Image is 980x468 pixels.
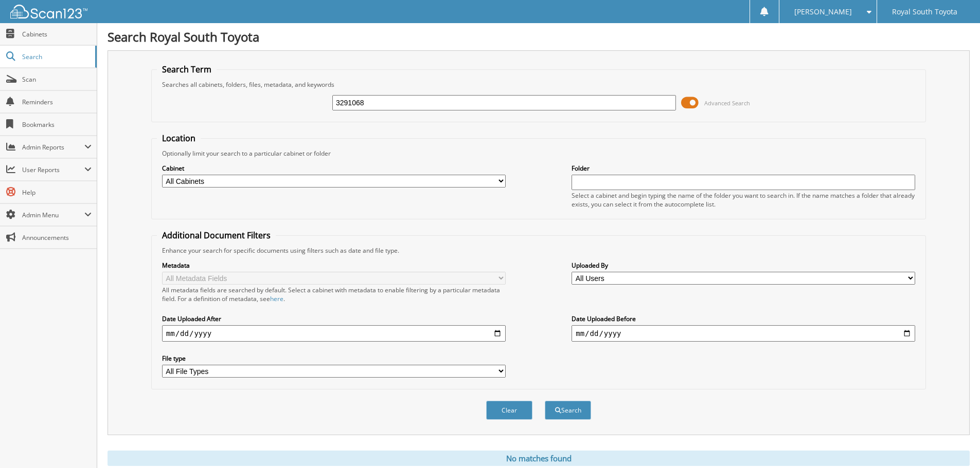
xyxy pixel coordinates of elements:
[22,233,92,242] span: Announcements
[22,75,92,84] span: Scan
[704,99,750,107] span: Advanced Search
[794,9,852,15] span: [PERSON_NAME]
[22,30,92,39] span: Cabinets
[892,9,957,15] span: Royal South Toyota
[22,165,84,174] span: User Reports
[162,314,506,323] label: Date Uploaded After
[157,133,201,144] legend: Location
[545,401,591,420] button: Search
[108,451,970,466] div: No matches found
[572,314,915,323] label: Date Uploaded Before
[22,211,84,219] span: Admin Menu
[572,325,915,342] input: end
[572,164,915,173] label: Folder
[572,261,915,270] label: Uploaded By
[10,5,87,18] img: scan123-logo-white.svg
[270,294,283,303] a: here
[108,28,970,45] h1: Search Royal South Toyota
[22,52,90,61] span: Search
[22,143,84,152] span: Admin Reports
[157,80,920,89] div: Searches all cabinets, folders, files, metadata, and keywords
[157,64,217,75] legend: Search Term
[162,286,506,303] div: All metadata fields are searched by default. Select a cabinet with metadata to enable filtering b...
[162,354,506,363] label: File type
[157,246,920,255] div: Enhance your search for specific documents using filters such as date and file type.
[22,98,92,106] span: Reminders
[162,261,506,270] label: Metadata
[162,164,506,173] label: Cabinet
[572,191,915,209] div: Select a cabinet and begin typing the name of the folder you want to search in. If the name match...
[162,325,506,342] input: start
[486,401,532,420] button: Clear
[157,149,920,158] div: Optionally limit your search to a particular cabinet or folder
[157,230,276,241] legend: Additional Document Filters
[22,120,92,129] span: Bookmarks
[22,188,92,197] span: Help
